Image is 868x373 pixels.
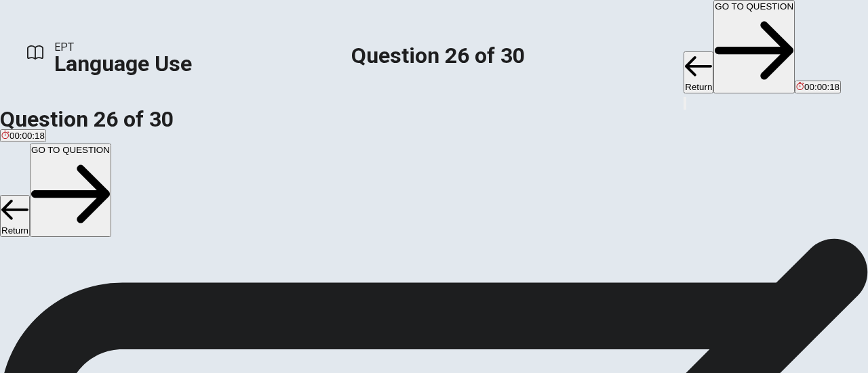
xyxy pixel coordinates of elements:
[30,144,111,237] button: GO TO QUESTION
[54,56,192,72] h1: Language Use
[9,131,45,141] span: 00:00:18
[804,82,840,92] span: 00:00:18
[351,47,525,64] h1: Question 26 of 30
[684,51,713,93] button: Return
[795,81,841,93] button: 00:00:18
[54,39,192,56] span: EPT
